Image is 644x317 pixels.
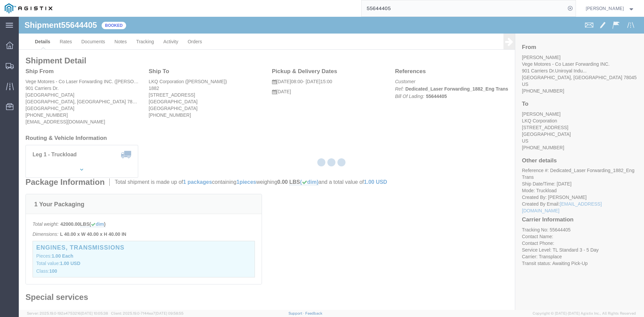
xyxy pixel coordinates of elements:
[111,311,183,315] span: Client: 2025.19.0-7f44ea7
[533,311,636,316] span: Copyright © [DATE]-[DATE] Agistix Inc., All Rights Reserved
[27,311,108,315] span: Server: 2025.19.0-192a4753216
[362,0,566,16] input: Search for shipment number, reference number
[5,3,52,13] img: logo
[586,5,624,12] span: Jorge Hinojosa
[155,311,183,315] span: [DATE] 09:58:55
[288,311,305,315] a: Support
[305,311,322,315] a: Feedback
[585,4,635,12] button: [PERSON_NAME]
[81,311,108,315] span: [DATE] 10:05:38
